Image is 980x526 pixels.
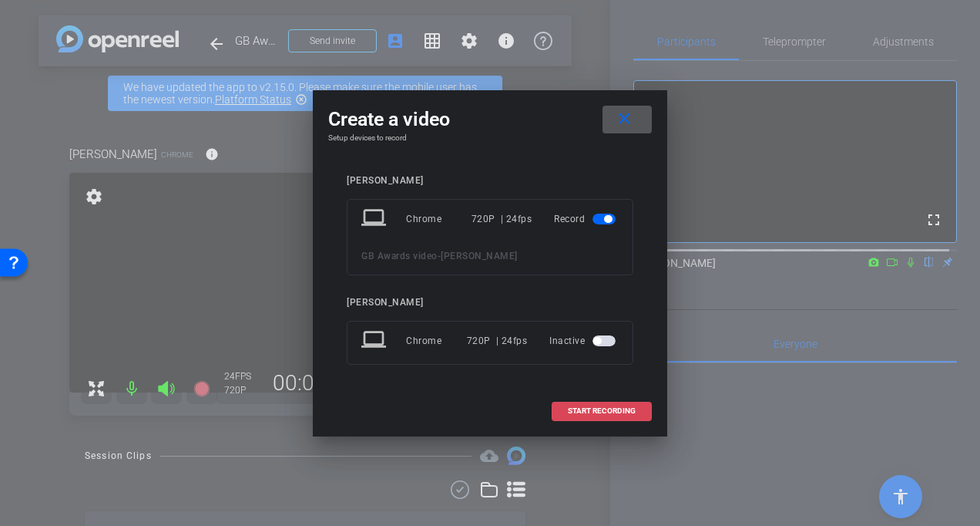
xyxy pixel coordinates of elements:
span: START RECORDING [568,407,636,415]
div: 720P | 24fps [467,327,528,355]
div: [PERSON_NAME] [347,175,633,187]
div: Chrome [406,205,472,233]
div: Chrome [406,327,467,355]
mat-icon: close [615,110,634,129]
div: Create a video [328,106,652,133]
button: START RECORDING [552,402,652,421]
span: GB Awards video [361,251,438,261]
mat-icon: laptop [361,327,389,355]
h4: Setup devices to record [328,133,652,143]
span: - [438,251,441,261]
div: [PERSON_NAME] [347,297,633,309]
span: [PERSON_NAME] [441,251,518,261]
div: 720P | 24fps [472,205,532,233]
div: Inactive [549,327,619,355]
mat-icon: laptop [361,205,389,233]
div: Record [554,205,619,233]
